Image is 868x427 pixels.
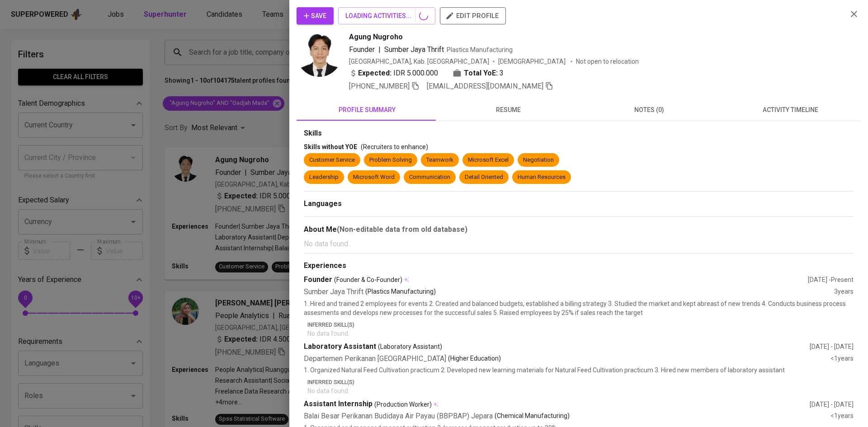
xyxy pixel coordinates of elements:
span: Plastics Manufacturing [447,46,513,53]
div: Balai Besar Perikanan Budidaya Air Payau (BBPBAP) Jepara [304,411,830,422]
img: 1a6726e037f0a8ba7179869a0ead3925.jpg [297,32,342,77]
a: edit profile [440,12,506,19]
span: profile summary [302,104,432,116]
div: Founder [304,275,808,285]
div: Assistant Internship [304,399,810,409]
p: 1. Organized Natural Feed Cultivation practicum 2. Developed new learning materials for Natural F... [304,366,854,375]
b: (Non-editable data from old database) [337,225,467,234]
p: No data found. [307,386,854,395]
div: About Me [304,224,854,235]
b: Expected: [358,68,392,79]
div: Sumber Jaya Thrift [304,287,834,297]
div: <1 years [830,411,854,422]
button: edit profile [440,7,506,24]
div: Human Resources [518,173,566,182]
span: activity timeline [725,104,855,116]
p: No data found. [307,329,854,338]
span: Sumber Jaya Thrift [384,45,444,54]
b: Total YoE: [464,68,498,79]
div: [DATE] - [DATE] [810,342,854,351]
div: Skills [304,128,854,139]
p: No data found. [304,239,854,249]
div: 3 years [834,287,854,297]
p: Inferred Skill(s) [307,378,854,386]
span: [EMAIL_ADDRESS][DOMAIN_NAME] [427,82,543,90]
p: (Plastics Manufacturing) [365,287,436,297]
div: <1 years [830,354,854,364]
span: 3 [500,68,504,79]
div: [DATE] - [DATE] [810,400,854,409]
span: [PHONE_NUMBER] [349,82,410,90]
span: notes (0) [584,104,714,116]
span: | [378,44,381,55]
span: Founder [349,45,375,54]
span: LOADING ACTIVITIES... [345,10,428,22]
span: Agung Nugroho [349,32,403,42]
p: Not open to relocation [576,57,639,66]
span: Save [304,10,326,22]
div: IDR 5.000.000 [349,68,438,79]
div: Microsoft Word [353,173,395,182]
div: Customer Service [309,156,355,164]
div: Leadership [309,173,339,182]
span: (Laboratory Assistant) [378,342,442,351]
div: Laboratory Assistant [304,342,810,352]
div: Detail Oriented [465,173,503,182]
span: [DEMOGRAPHIC_DATA] [498,57,567,66]
div: Experiences [304,261,854,271]
div: Languages [304,199,854,209]
span: (Production Worker) [374,400,432,409]
div: Teamwork [426,156,453,164]
button: Save [297,7,334,24]
button: LOADING ACTIVITIES... [338,7,435,24]
div: Departemen Perikanan [GEOGRAPHIC_DATA] [304,354,830,364]
p: (Chemical Manufacturing) [495,411,570,422]
div: [DATE] - Present [808,275,854,284]
div: Problem Solving [369,156,412,164]
p: (Higher Education) [448,354,501,364]
div: Negotiation [523,156,554,164]
p: Inferred Skill(s) [307,321,854,329]
span: resume [443,104,573,116]
div: Microsoft Excel [468,156,509,164]
span: edit profile [447,10,499,22]
div: [GEOGRAPHIC_DATA], Kab. [GEOGRAPHIC_DATA] [349,57,489,66]
span: (Recruiters to enhance) [361,143,428,150]
span: (Founder & Co-Founder) [334,275,402,284]
span: Skills without YOE [304,143,357,150]
p: 1. Hired and trained 2 employees for events 2. Created and balanced budgets, established a billin... [304,299,854,317]
div: Communication [409,173,450,182]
